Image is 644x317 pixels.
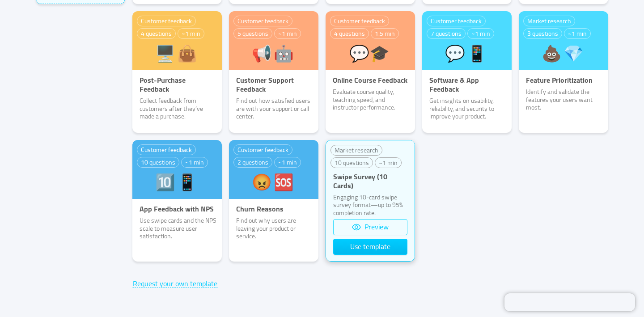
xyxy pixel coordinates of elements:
div: Customer feedback [137,144,196,155]
div: Customer feedback [427,16,486,26]
p: Use swipe cards and the NPS scale to measure user satisfaction. [132,217,222,241]
p: Collect feedback from customers after they’ve made a purchase. [132,97,222,121]
p: Identify and validate the features your users want most. [519,88,608,112]
a: Request your own template [132,279,612,287]
p: Swipe Survey (10 Cards) [326,172,415,190]
div: 💬‍🎓 [330,45,411,61]
p: Engaging 10-card swipe survey format—up to 95% completion rate. [326,194,415,217]
p: Online Course Feedback [326,76,415,85]
button: Request your own template [132,279,218,287]
div: ~1 min [467,28,494,39]
div: 7 questions [427,28,466,39]
button: icon: eyePreview [333,219,407,235]
div: ~1 min [274,28,301,39]
div: ~1 min [178,28,204,39]
div: 2 questions [233,157,272,168]
p: Get insights on usability, reliability, and security to improve your product. [422,97,512,121]
p: Find out why users are leaving your product or service. [229,217,318,241]
div: Customer feedback [233,144,292,155]
div: 3 questions [523,28,562,39]
p: Evaluate course quality, teaching speed, and instructor performance. [326,88,415,112]
div: 🔟📱 [137,174,217,190]
div: 🖥️👜 [137,45,217,61]
div: 5 questions [233,28,272,39]
p: Find out how satisfied users are with your support or call center. [229,97,318,121]
div: 1.5 min [371,28,399,39]
div: Customer feedback [330,16,389,26]
p: Feature Prioritization [519,76,608,85]
div: 💬📱 [427,45,507,61]
div: 4 questions [330,28,369,39]
p: Customer Support Feedback [229,76,318,93]
div: ~1 min [564,28,591,39]
div: 10 questions [137,157,179,168]
p: Churn Reasons [229,204,318,213]
div: 📢🤖 [233,45,314,61]
div: Customer feedback [233,16,292,26]
div: ~1 min [274,157,301,168]
iframe: Chatra live chat [504,293,635,311]
p: App Feedback with NPS [132,204,222,213]
div: ~1 min [375,157,402,168]
div: 💩💎 [523,45,604,61]
div: 😡🆘 [233,174,314,190]
div: 10 questions [330,157,373,168]
div: Customer feedback [137,16,196,26]
div: ~1 min [181,157,208,168]
p: Post-Purchase Feedback [132,76,222,93]
div: 4 questions [137,28,176,39]
p: Software & App Feedback [422,76,512,93]
div: Market research [523,16,575,26]
button: Use template [333,239,407,255]
div: Market research [330,145,382,156]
